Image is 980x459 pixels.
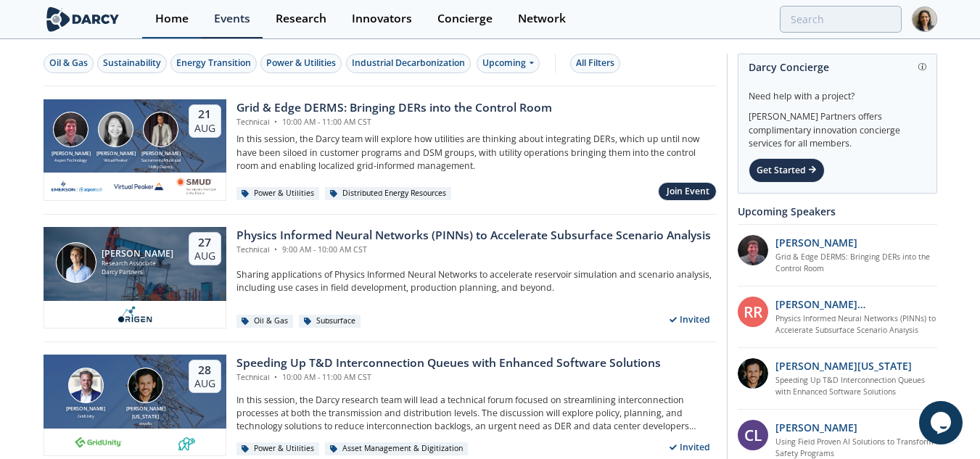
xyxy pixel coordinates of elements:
[194,249,215,262] div: Aug
[738,297,768,327] div: RR
[49,157,94,163] div: Aspen Technology
[236,187,320,200] div: Power & Utilities
[49,57,88,70] div: Oil & Gas
[102,249,173,259] div: [PERSON_NAME]
[738,358,768,389] img: 1b183925-147f-4a47-82c9-16eeeed5003c
[570,54,620,73] button: All Filters
[346,54,471,73] button: Industrial Decarbonization
[236,315,294,328] div: Oil & Gas
[667,185,709,198] div: Join Event
[477,54,540,73] div: Upcoming
[49,150,94,158] div: [PERSON_NAME]
[139,157,184,170] div: Sacramento Municipal Utility District.
[775,420,857,435] p: [PERSON_NAME]
[236,442,320,455] div: Power & Utilities
[775,358,912,373] p: [PERSON_NAME][US_STATE]
[912,7,937,32] img: Profile
[143,112,178,147] img: Yevgeniy Postnov
[236,394,717,434] p: In this session, the Darcy research team will lead a technical forum focused on streamlining inte...
[97,54,167,73] button: Sustainability
[236,244,711,256] div: Technical 9:00 AM - 10:00 AM CST
[775,235,857,250] p: [PERSON_NAME]
[103,57,161,70] div: Sustainability
[236,355,661,372] div: Speeding Up T&D Interconnection Queues with Enhanced Software Solutions
[73,434,124,451] img: 1659894010494-gridunity-wp-logo.png
[775,375,937,398] a: Speeding Up T&D Interconnection Queues with Enhanced Software Solutions
[170,54,257,73] button: Energy Transition
[94,157,139,163] div: Virtual Peaker
[352,13,412,25] div: Innovators
[437,13,493,25] div: Concierge
[63,413,108,419] div: GridUnity
[749,158,825,183] div: Get Started
[352,57,465,70] div: Industrial Decarbonization
[214,13,250,25] div: Events
[518,13,566,25] div: Network
[44,99,717,201] a: Jonathan Curtis [PERSON_NAME] Aspen Technology Brenda Chew [PERSON_NAME] Virtual Peaker Yevgeniy ...
[113,306,156,323] img: origen.ai.png
[749,54,926,80] div: Darcy Concierge
[194,377,215,390] div: Aug
[52,178,102,195] img: cb84fb6c-3603-43a1-87e3-48fd23fb317a
[738,199,937,224] div: Upcoming Speakers
[194,107,215,122] div: 21
[325,442,469,455] div: Asset Management & Digitization
[68,368,104,403] img: Brian Fitzsimons
[155,13,189,25] div: Home
[325,187,452,200] div: Distributed Energy Resources
[918,63,926,71] img: information.svg
[272,244,280,255] span: •
[176,57,251,70] div: Energy Transition
[98,112,133,147] img: Brenda Chew
[576,57,614,70] div: All Filters
[266,57,336,70] div: Power & Utilities
[44,7,123,32] img: logo-wide.svg
[738,235,768,265] img: accc9a8e-a9c1-4d58-ae37-132228efcf55
[113,178,164,195] img: virtual-peaker.com.png
[102,268,173,277] div: Darcy Partners
[175,178,217,195] img: Smud.org.png
[56,242,96,283] img: Juan Mayol
[749,80,926,103] div: Need help with a project?
[738,420,768,450] div: CL
[123,405,168,421] div: [PERSON_NAME][US_STATE]
[178,434,196,451] img: 336b6de1-6040-4323-9c13-5718d9811639
[780,6,902,33] input: Advanced Search
[236,99,552,117] div: Grid & Edge DERMS: Bringing DERs into the Control Room
[236,133,717,173] p: In this session, the Darcy team will explore how utilities are thinking about integrating DERs, w...
[63,405,108,413] div: [PERSON_NAME]
[44,355,717,456] a: Brian Fitzsimons [PERSON_NAME] GridUnity Luigi Montana [PERSON_NAME][US_STATE] envelio 28 Aug Spe...
[663,311,717,329] div: Invited
[299,315,361,328] div: Subsurface
[53,112,88,147] img: Jonathan Curtis
[272,117,280,127] span: •
[194,236,215,250] div: 27
[139,150,184,158] div: [PERSON_NAME]
[658,182,716,202] button: Join Event
[236,227,711,244] div: Physics Informed Neural Networks (PINNs) to Accelerate Subsurface Scenario Analysis
[919,401,965,444] iframe: chat widget
[272,372,280,382] span: •
[276,13,326,25] div: Research
[128,368,163,403] img: Luigi Montana
[123,421,168,426] div: envelio
[775,297,937,312] p: [PERSON_NAME] [PERSON_NAME]
[94,150,139,158] div: [PERSON_NAME]
[236,117,552,128] div: Technical 10:00 AM - 11:00 AM CST
[260,54,342,73] button: Power & Utilities
[775,252,937,275] a: Grid & Edge DERMS: Bringing DERs into the Control Room
[236,372,661,384] div: Technical 10:00 AM - 11:00 AM CST
[194,363,215,378] div: 28
[194,122,215,135] div: Aug
[236,268,717,295] p: Sharing applications of Physics Informed Neural Networks to accelerate reservoir simulation and s...
[663,439,717,457] div: Invited
[749,103,926,151] div: [PERSON_NAME] Partners offers complimentary innovation concierge services for all members.
[102,259,173,268] div: Research Associate
[44,227,717,328] a: Juan Mayol [PERSON_NAME] Research Associate Darcy Partners 27 Aug Physics Informed Neural Network...
[775,313,937,336] a: Physics Informed Neural Networks (PINNs) to Accelerate Subsurface Scenario Analysis
[44,54,94,73] button: Oil & Gas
